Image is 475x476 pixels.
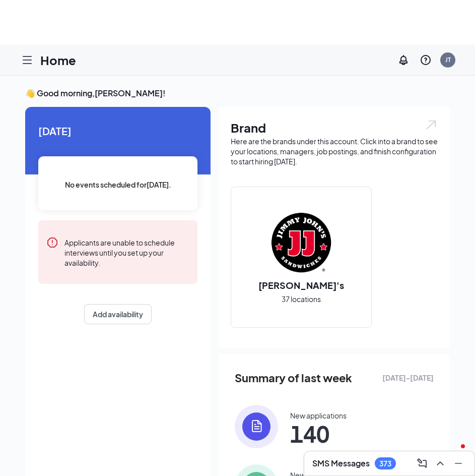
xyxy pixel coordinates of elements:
img: Jimmy John's [269,210,333,275]
h3: 👋 Good morning, [PERSON_NAME] ! [25,88,450,99]
svg: ChevronUp [434,457,446,469]
button: ChevronUp [432,455,448,471]
span: 140 [290,425,347,443]
div: Applicants are unable to schedule interviews until you set up your availability. [64,236,189,268]
button: ComposeMessage [414,455,430,471]
div: JT [445,55,451,64]
h1: Home [40,51,76,69]
div: New applications [290,410,347,421]
span: [DATE] - [DATE] [382,372,434,383]
span: Summary of last week [235,369,352,387]
img: icon [235,405,278,448]
span: [DATE] [38,123,197,139]
div: 373 [379,459,391,468]
img: open.6027fd2a22e1237b5b06.svg [425,119,438,131]
svg: Notifications [397,54,410,66]
svg: Hamburger [21,54,33,66]
h2: [PERSON_NAME]'s [248,279,354,291]
div: Here are the brands under this account. Click into a brand to see your locations, managers, job p... [231,136,438,166]
iframe: Intercom live chat [441,442,465,466]
h3: SMS Messages [312,458,370,469]
svg: ComposeMessage [416,457,428,469]
span: No events scheduled for [DATE] . [65,179,171,190]
svg: Error [46,236,58,249]
h1: Brand [231,119,438,136]
span: 37 locations [282,293,321,305]
button: Add availability [84,304,152,324]
svg: QuestionInfo [420,54,432,66]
